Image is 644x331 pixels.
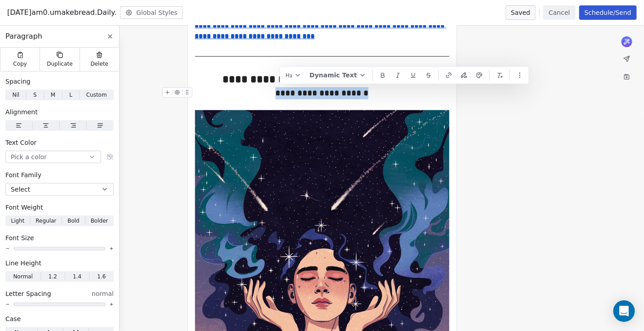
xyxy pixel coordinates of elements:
span: Case [5,314,21,323]
span: Normal [13,273,32,281]
span: M [51,91,55,99]
span: Select [11,185,30,194]
span: Duplicate [47,60,72,67]
span: Regular [36,217,56,225]
span: Custom [86,91,107,99]
span: Spacing [5,77,31,86]
span: Letter Spacing [5,289,51,298]
span: S [33,91,37,99]
span: L [69,91,72,99]
span: Font Family [5,170,41,179]
span: 1.4 [73,273,81,281]
span: [DATE]am0.umakebread.Daily. [7,7,116,18]
span: Delete [91,60,109,67]
span: 1.2 [49,273,57,281]
button: Schedule/Send [579,5,637,20]
span: Line Height [5,259,41,268]
button: Saved [506,5,536,20]
button: Global Styles [120,6,183,19]
span: Paragraph [5,31,42,42]
span: 1.6 [97,273,106,281]
button: Dynamic Text [306,68,370,82]
span: Nil [12,91,19,99]
span: Font Size [5,233,34,242]
span: Alignment [5,107,38,116]
span: Copy [13,60,27,67]
button: Cancel [543,5,575,20]
span: Bold [67,217,80,225]
span: Light [11,217,24,225]
div: Open Intercom Messenger [613,300,635,322]
span: Bolder [91,217,108,225]
span: Font Weight [5,203,43,212]
button: Pick a color [5,151,101,163]
span: Text Color [5,138,36,147]
span: normal [92,289,114,298]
